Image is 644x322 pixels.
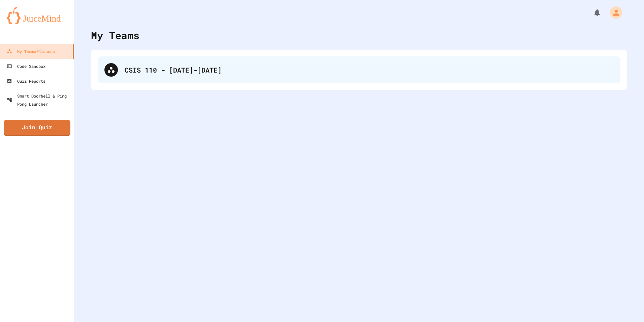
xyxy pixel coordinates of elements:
[603,5,624,20] div: My Account
[7,77,45,85] div: Quiz Reports
[7,47,55,55] div: My Teams/Classes
[7,7,67,24] img: logo-orange.svg
[7,62,45,70] div: Code Sandbox
[581,7,603,18] div: My Notifications
[4,120,70,136] a: Join Quiz
[98,56,620,83] div: CSIS 110 - [DATE]-[DATE]
[7,92,71,108] div: Smart Doorbell & Ping Pong Launcher
[91,28,139,43] div: My Teams
[125,65,614,75] div: CSIS 110 - [DATE]-[DATE]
